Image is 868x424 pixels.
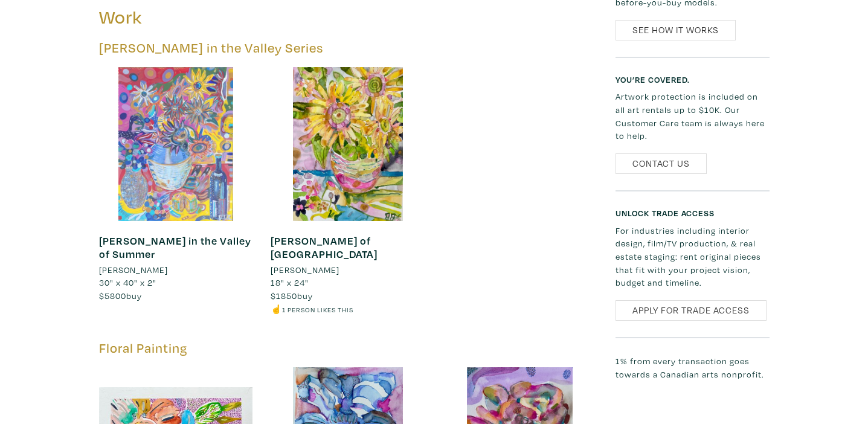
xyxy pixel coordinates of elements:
[99,290,142,301] span: buy
[616,355,770,381] p: 1% from every transaction goes towards a Canadian arts nonprofit.
[282,305,353,314] small: 1 person likes this
[271,303,425,316] li: ☝️
[99,263,253,277] a: [PERSON_NAME]
[616,208,770,218] h6: Unlock Trade Access
[271,263,425,277] a: [PERSON_NAME]
[271,234,378,261] a: [PERSON_NAME] of [GEOGRAPHIC_DATA]
[271,263,339,277] li: [PERSON_NAME]
[616,224,770,289] p: For industries including interior design, film/TV production, & real estate staging: rent origina...
[616,20,736,41] a: See How It Works
[616,153,707,175] a: Contact Us
[271,277,309,288] span: 18" x 24"
[99,263,168,277] li: [PERSON_NAME]
[616,74,770,85] h6: You’re covered.
[616,90,770,142] p: Artwork protection is included on all art rentals up to $10K. Our Customer Care team is always he...
[99,40,597,56] h5: [PERSON_NAME] in the Valley Series
[99,290,126,301] span: $5800
[271,290,297,301] span: $1850
[99,277,156,288] span: 30" x 40" x 2"
[616,300,767,321] a: Apply for Trade Access
[99,234,251,261] a: [PERSON_NAME] in the Valley of Summer
[99,6,339,29] h3: Work
[271,290,313,301] span: buy
[99,340,597,356] h5: Floral Painting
